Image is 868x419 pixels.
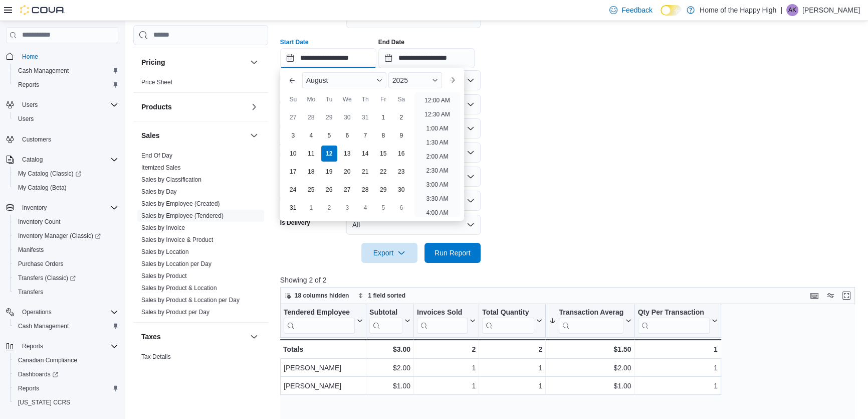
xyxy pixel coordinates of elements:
span: Reports [22,342,43,350]
nav: Complex example [6,45,118,418]
button: Catalog [2,153,122,167]
button: 1 field sorted [354,290,409,302]
div: Totals [283,343,363,355]
div: 1 [637,343,717,355]
div: day-3 [285,127,301,144]
div: day-5 [375,200,391,216]
span: Cash Management [18,322,69,330]
button: Pricing [141,57,246,67]
div: day-22 [375,164,391,180]
a: My Catalog (Classic) [14,168,85,180]
div: $1.00 [369,380,410,392]
a: Canadian Compliance [14,354,81,366]
span: 2025 [392,76,408,84]
span: Transfers [18,288,43,296]
a: Sales by Invoice & Product [141,236,213,243]
span: Sales by Day [141,188,177,196]
span: Sales by Invoice [141,224,185,232]
button: Open list of options [467,149,475,157]
span: Sales by Product [141,272,187,280]
span: Run Report [435,248,471,258]
a: Price Sheet [141,79,172,86]
span: Inventory [22,204,47,212]
button: Open list of options [467,124,475,132]
a: Transfers (Classic) [10,271,122,285]
span: Operations [22,308,52,316]
div: day-6 [339,127,355,144]
div: day-19 [321,164,337,180]
div: day-12 [321,146,337,162]
span: Manifests [18,246,44,254]
a: Sales by Product per Day [141,309,209,316]
span: [US_STATE] CCRS [18,398,70,406]
span: Purchase Orders [14,258,118,270]
button: Operations [2,305,122,319]
div: day-30 [393,182,409,198]
ul: Time [414,92,460,217]
span: Customers [18,133,118,146]
div: day-10 [285,146,301,162]
a: Dashboards [10,367,122,381]
button: Keyboard shortcuts [808,290,820,302]
div: Pricing [133,76,268,92]
button: Reports [10,78,122,92]
span: 1 field sorted [368,292,405,300]
button: Display options [824,290,836,302]
span: Cash Management [18,67,69,75]
img: Cova [20,5,65,15]
p: Home of the Happy High [700,4,776,16]
a: Inventory Manager (Classic) [14,230,105,242]
button: Manifests [10,243,122,257]
div: 1 [637,380,717,392]
div: Su [285,91,301,107]
div: Amelia Kehrig [786,4,798,16]
button: Sales [248,129,260,142]
span: Cash Management [14,65,118,77]
button: Sales [141,130,246,141]
div: day-3 [339,200,355,216]
div: Th [357,91,373,107]
span: Purchase Orders [18,260,64,268]
span: Cash Management [14,320,118,332]
span: Reports [14,79,118,91]
button: Qty Per Transaction [637,308,717,333]
button: Transaction Average [549,308,631,333]
div: $2.00 [549,362,631,374]
button: Cash Management [10,64,122,78]
button: Inventory [18,202,51,214]
div: 2 [482,343,542,355]
div: Total Quantity [482,308,534,333]
span: Washington CCRS [14,396,118,408]
span: My Catalog (Beta) [14,182,118,194]
div: $3.00 [369,343,410,355]
span: Customers [22,135,51,144]
li: 2:30 AM [422,165,452,177]
div: Total Quantity [482,308,534,317]
span: Export [367,243,411,263]
span: Reports [18,81,39,89]
span: Inventory Manager (Classic) [18,232,101,240]
input: Dark Mode [661,5,682,16]
span: Inventory Count [18,218,61,226]
li: 12:00 AM [420,94,454,106]
span: Tax Details [141,353,171,361]
button: Reports [10,381,122,395]
button: Inventory Count [10,215,122,229]
a: Sales by Location per Day [141,260,211,267]
a: Sales by Day [141,188,177,195]
div: day-27 [285,109,301,125]
li: 3:30 AM [422,193,452,205]
a: Manifests [14,244,48,256]
span: Canadian Compliance [18,356,77,364]
span: Operations [18,306,118,318]
div: Tu [321,91,337,107]
a: Cash Management [14,65,73,77]
div: day-30 [339,109,355,125]
div: day-31 [285,200,301,216]
span: Users [22,101,38,109]
button: Home [2,49,122,64]
div: day-2 [321,200,337,216]
span: Sales by Product & Location [141,284,217,292]
div: Tendered Employee [284,308,355,333]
